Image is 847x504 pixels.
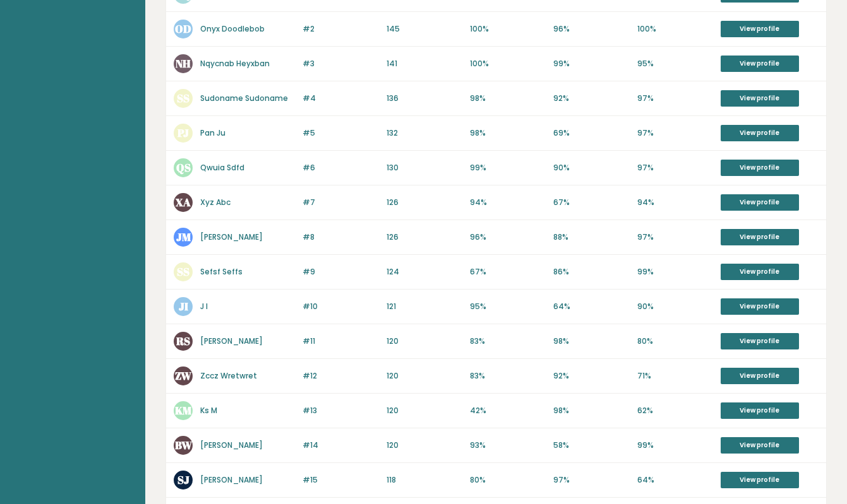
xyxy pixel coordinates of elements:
p: 118 [387,474,462,486]
p: 98% [470,93,546,104]
p: #14 [303,440,378,451]
p: 99% [637,266,713,278]
p: 42% [470,405,546,416]
p: 62% [637,405,713,416]
a: View profile [721,90,799,107]
p: 80% [470,474,546,486]
a: Onyx Doodlebob [200,23,265,34]
a: View profile [721,229,799,245]
p: 100% [470,23,546,35]
text: SS [177,264,189,279]
a: Pan Ju [200,127,225,138]
p: 97% [637,162,713,173]
p: 86% [553,266,629,278]
p: 92% [553,93,629,104]
a: View profile [721,194,799,211]
text: OD [175,21,191,36]
p: 120 [387,336,462,347]
p: #7 [303,197,378,208]
a: View profile [721,160,799,176]
p: 120 [387,370,462,382]
p: 97% [637,93,713,104]
p: 58% [553,440,629,451]
p: #13 [303,405,378,416]
p: #3 [303,58,378,69]
a: Qwuia Sdfd [200,162,244,173]
text: XA [175,195,191,209]
a: Sefsf Seffs [200,266,243,277]
a: View profile [721,472,799,488]
p: 126 [387,197,462,208]
a: View profile [721,125,799,141]
a: Sudoname Sudoname [200,93,288,103]
p: 93% [470,440,546,451]
p: 95% [470,301,546,312]
p: 64% [553,301,629,312]
p: #5 [303,127,378,139]
a: Xyz Abc [200,197,231,208]
p: 99% [637,440,713,451]
a: [PERSON_NAME] [200,440,263,450]
text: RS [176,334,190,348]
a: View profile [721,333,799,349]
p: 97% [637,231,713,243]
p: 94% [470,197,546,208]
a: [PERSON_NAME] [200,336,263,346]
p: #11 [303,336,378,347]
p: 132 [387,127,462,139]
a: View profile [721,56,799,72]
a: View profile [721,437,799,454]
text: KM [175,403,192,418]
a: Nqycnab Heyxban [200,58,270,69]
a: View profile [721,264,799,280]
p: 96% [470,231,546,243]
p: 64% [637,474,713,486]
p: 94% [637,197,713,208]
p: 95% [637,58,713,69]
p: 96% [553,23,629,35]
p: 71% [637,370,713,382]
p: 141 [387,58,462,69]
p: 98% [553,336,629,347]
a: Zccz Wretwret [200,370,257,381]
p: 67% [553,197,629,208]
p: 121 [387,301,462,312]
text: PJ [177,126,189,140]
a: View profile [721,368,799,384]
p: 80% [637,336,713,347]
p: 90% [553,162,629,173]
text: NH [176,56,191,71]
p: 120 [387,440,462,451]
p: #10 [303,301,378,312]
p: 99% [470,162,546,173]
a: [PERSON_NAME] [200,474,263,485]
a: View profile [721,21,799,37]
a: View profile [721,298,799,315]
p: 100% [470,58,546,69]
text: BW [175,438,193,452]
p: 100% [637,23,713,35]
p: 88% [553,231,629,243]
p: 136 [387,93,462,104]
p: #9 [303,266,378,278]
p: 90% [637,301,713,312]
a: [PERSON_NAME] [200,231,263,242]
p: #6 [303,162,378,173]
p: 92% [553,370,629,382]
p: 83% [470,336,546,347]
text: JM [176,230,191,244]
p: 120 [387,405,462,416]
p: #8 [303,231,378,243]
p: #15 [303,474,378,486]
a: View profile [721,402,799,419]
p: 97% [553,474,629,486]
p: #2 [303,23,378,35]
text: JI [179,299,188,314]
a: Ks M [200,405,217,416]
p: 98% [553,405,629,416]
p: 124 [387,266,462,278]
p: 145 [387,23,462,35]
a: J I [200,301,208,312]
p: 83% [470,370,546,382]
p: #12 [303,370,378,382]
